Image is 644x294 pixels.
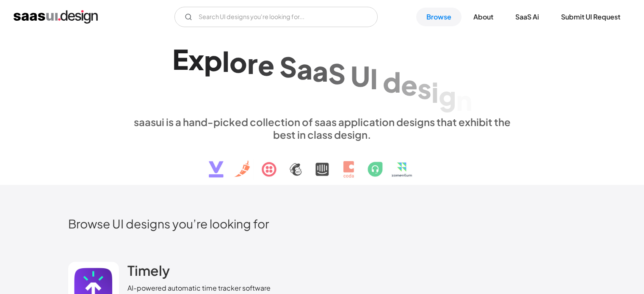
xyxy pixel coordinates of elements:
[188,43,204,76] div: x
[127,262,170,283] a: Timely
[229,46,247,78] div: o
[68,216,576,231] h2: Browse UI designs you’re looking for
[247,47,258,80] div: r
[222,44,229,77] div: l
[551,8,630,26] a: Submit UI Request
[297,52,312,85] div: a
[279,50,297,83] div: S
[174,7,378,27] form: Email Form
[463,8,503,26] a: About
[456,83,472,116] div: n
[174,7,378,27] input: Search UI designs you're looking for...
[505,8,549,26] a: SaaS Ai
[431,76,439,108] div: i
[258,49,274,81] div: e
[370,62,378,95] div: I
[14,10,98,24] a: home
[439,80,456,112] div: g
[417,72,431,104] div: s
[416,8,462,26] a: Browse
[383,65,401,98] div: d
[127,283,271,293] div: AI-powered automatic time tracker software
[312,55,328,87] div: a
[194,141,451,185] img: text, icon, saas logo
[351,59,370,92] div: U
[328,57,345,89] div: S
[401,69,417,101] div: e
[127,115,517,141] div: saasui is a hand-picked collection of saas application designs that exhibit the best in class des...
[172,42,188,75] div: E
[127,262,170,279] h2: Timely
[127,42,517,107] h1: Explore SaaS UI design patterns & interactions.
[204,44,222,76] div: p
